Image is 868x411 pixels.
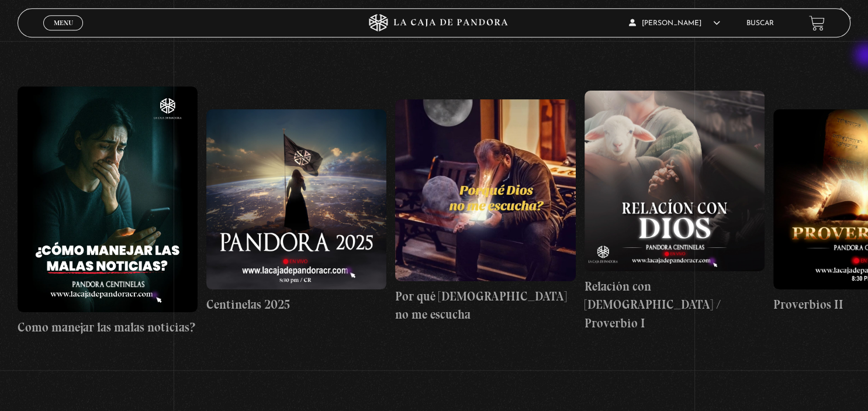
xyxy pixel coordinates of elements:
[395,37,575,386] a: Por qué [DEMOGRAPHIC_DATA] no me escucha
[18,8,38,28] button: Previous
[50,29,77,37] span: Cerrar
[18,37,198,386] a: Como manejar las malas noticias?
[206,295,386,314] h4: Centinelas 2025
[54,19,73,26] span: Menu
[18,318,198,337] h4: Como manejar las malas noticias?
[831,8,851,28] button: Next
[585,277,765,333] h4: Relación con [DEMOGRAPHIC_DATA] / Proverbio I
[585,37,765,386] a: Relación con [DEMOGRAPHIC_DATA] / Proverbio I
[629,20,720,27] span: [PERSON_NAME]
[395,287,575,324] h4: Por qué [DEMOGRAPHIC_DATA] no me escucha
[206,37,386,386] a: Centinelas 2025
[809,15,825,31] a: View your shopping cart
[746,20,774,27] a: Buscar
